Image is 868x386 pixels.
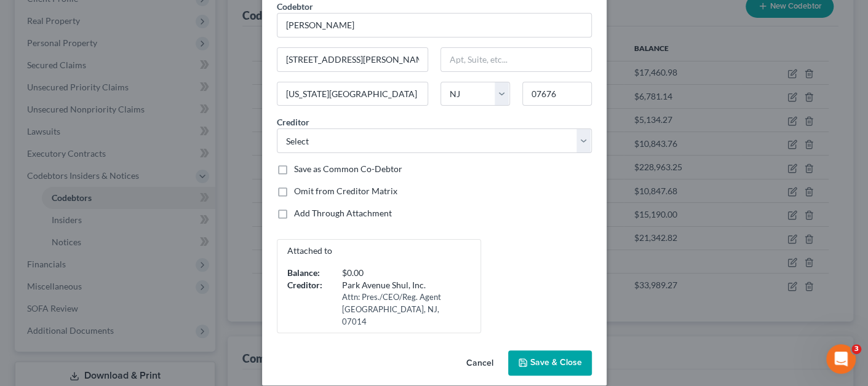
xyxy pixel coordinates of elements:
[287,267,320,278] strong: Balance:
[851,344,861,354] span: 3
[277,117,309,127] span: Creditor
[277,13,592,37] input: Search codebtor by name...
[530,358,582,368] span: Save & Close
[522,82,592,106] input: Enter zip...
[287,280,322,290] strong: Creditor:
[294,185,397,197] label: Omit from Creditor Matrix
[294,207,392,219] label: Add Through Attachment
[294,163,402,175] label: Save as Common Co-Debtor
[342,317,367,326] span: 07014
[456,352,503,376] button: Cancel
[342,304,426,314] span: [GEOGRAPHIC_DATA],
[428,304,439,314] span: NJ,
[277,1,313,12] span: Codebtor
[508,350,592,376] button: Save & Close
[287,245,471,257] p: Attached to
[342,267,464,279] div: $0.00
[826,344,856,374] iframe: Intercom live chat
[277,48,428,71] input: Enter address...
[342,279,464,291] div: Park Avenue Shul, Inc.
[441,48,591,71] input: Apt, Suite, etc...
[342,291,464,303] div: Attn: Pres./CEO/Reg. Agent
[277,82,428,106] input: Enter city...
